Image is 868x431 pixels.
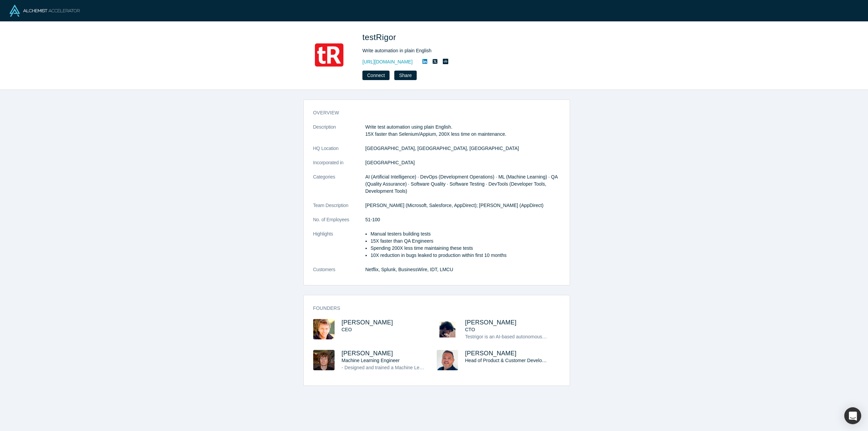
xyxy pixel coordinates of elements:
a: [PERSON_NAME] [342,319,393,326]
dt: Highlights [313,230,365,266]
span: CTO [465,327,475,332]
dt: Team Description [313,202,365,216]
p: Write test automation using plain English. 15X faster than Selenium/Appium, 200X less time on mai... [365,124,560,138]
button: Share [394,71,416,80]
dt: HQ Location [313,145,365,159]
img: Artem Golubev's Profile Image [313,319,335,339]
p: [PERSON_NAME] (Microsoft, Salesforce, AppDirect); [PERSON_NAME] (AppDirect) [365,202,560,209]
span: testRigor [362,33,398,42]
a: [PERSON_NAME] [342,350,393,357]
li: 15X faster than QA Engineers [371,238,560,245]
span: AI (Artificial Intelligence) · DevOps (Development Operations) · ML (Machine Learning) · QA (Qual... [365,174,558,194]
dd: [GEOGRAPHIC_DATA], [GEOGRAPHIC_DATA], [GEOGRAPHIC_DATA] [365,145,560,152]
dt: Categories [313,173,365,202]
img: Alchemist Logo [10,5,80,17]
li: Manual testers building tests [371,230,560,238]
dt: Incorporated in [313,159,365,173]
dt: Description [313,124,365,145]
span: CEO [342,327,352,332]
dd: [GEOGRAPHIC_DATA] [365,159,560,166]
a: [PERSON_NAME] [465,319,517,326]
dd: 51-100 [365,216,560,223]
button: Connect [362,71,390,80]
h3: overview [313,109,551,116]
img: Aleksey Malyshev's Profile Image [313,350,335,370]
li: Spending 200X less time maintaining these tests [371,245,560,252]
dt: No. of Employees [313,216,365,230]
a: [PERSON_NAME] [465,350,517,357]
div: Write automation in plain English [362,47,552,54]
img: Enzo Biancato's Profile Image [437,319,458,339]
img: Brian Gupton's Profile Image [437,350,458,370]
span: Head of Product & Customer Development [465,358,555,363]
dd: Netflix, Splunk, BusinessWire, IDT, LMCU [365,266,560,273]
span: Machine Learning Engineer [342,358,400,363]
h3: Founders [313,305,551,312]
li: 10X reduction in bugs leaked to production within first 10 months [371,252,560,259]
a: [URL][DOMAIN_NAME] [362,58,413,65]
img: testRigor's Logo [305,31,353,79]
dt: Customers [313,266,365,280]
